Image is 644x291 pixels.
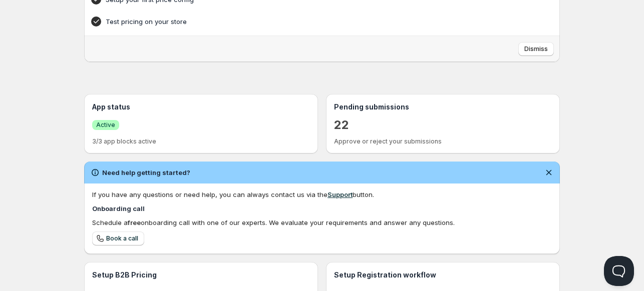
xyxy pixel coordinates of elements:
[92,137,310,145] p: 3/3 app blocks active
[102,167,190,177] h2: Need help getting started?
[92,102,310,112] h3: App status
[96,121,115,129] span: Active
[524,45,548,53] span: Dismiss
[334,117,349,133] a: 22
[106,234,138,242] span: Book a call
[334,102,552,112] h3: Pending submissions
[106,16,507,26] h4: Test pricing on your store
[92,203,552,213] h4: Onboarding call
[92,231,144,245] a: Book a call
[542,165,556,179] button: Dismiss notification
[334,270,552,280] h3: Setup Registration workflow
[92,119,119,130] a: SuccessActive
[518,42,554,56] button: Dismiss
[334,137,552,145] p: Approve or reject your submissions
[328,190,353,198] a: Support
[92,270,310,280] h3: Setup B2B Pricing
[92,217,552,227] div: Schedule a onboarding call with one of our experts. We evaluate your requirements and answer any ...
[128,218,141,226] b: free
[604,256,634,286] iframe: Help Scout Beacon - Open
[92,189,552,199] div: If you have any questions or need help, you can always contact us via the button.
